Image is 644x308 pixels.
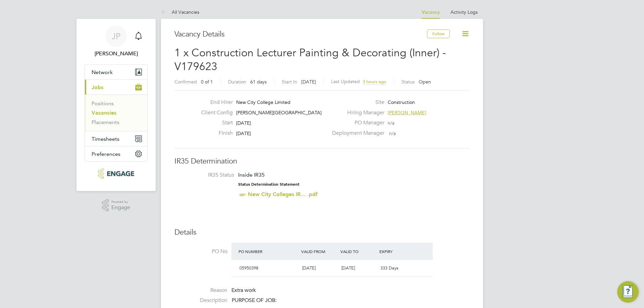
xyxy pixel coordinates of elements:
div: Valid To [339,245,378,257]
img: xede-logo-retina.png [98,168,134,179]
label: PO No [174,248,227,255]
div: Valid From [300,245,339,257]
label: Site [328,99,384,106]
span: n/a [388,120,394,126]
span: 333 Days [380,265,398,271]
span: [PERSON_NAME] [388,110,426,116]
button: Engage Resource Center [617,281,639,303]
span: Powered by [111,199,130,205]
span: [DATE] [301,79,316,85]
span: 0 of 1 [201,79,213,85]
div: Jobs [85,95,147,131]
label: IR35 Status [181,172,234,179]
nav: Main navigation [76,19,156,191]
label: End Hirer [196,99,233,106]
a: Activity Logs [450,9,478,15]
span: Timesheets [92,136,119,142]
label: Reason [174,287,227,294]
span: Jobs [92,84,103,90]
span: JP [112,32,120,41]
p: PURPOSE OF JOB: [232,297,470,304]
span: New City College Limited [236,99,290,105]
a: Vacancy [422,9,440,15]
span: Preferences [92,151,120,157]
h3: Vacancy Details [174,29,427,39]
span: 3 hours ago [363,79,386,84]
a: JP[PERSON_NAME] [85,25,148,58]
span: 05950398 [239,265,258,271]
a: Vacancies [92,110,116,116]
strong: Status Determination Statement [238,182,300,187]
span: 61 days [250,79,267,85]
span: Jack Piper [85,50,148,58]
span: [DATE] [341,265,355,271]
div: PO Number [237,245,300,257]
label: Last Updated [331,78,360,84]
span: Open [419,79,431,85]
label: Start In [282,79,297,85]
label: Start [196,119,233,126]
span: Extra work [231,287,256,294]
a: Positions [92,100,114,107]
span: [DATE] [302,265,316,271]
span: [DATE] [236,130,251,136]
button: Jobs [85,80,147,95]
label: Client Config [196,109,233,116]
button: Timesheets [85,131,147,146]
label: PO Manager [328,119,384,126]
span: [DATE] [236,120,251,126]
button: Follow [427,29,450,38]
a: Powered byEngage [102,199,130,212]
span: n/a [389,130,396,136]
span: 1 x Construction Lecturer Painting & Decorating (Inner) - V179623 [174,46,446,73]
label: Duration [228,79,246,85]
button: Preferences [85,146,147,161]
span: Construction [388,99,415,105]
label: Finish [196,130,233,137]
label: Description [174,297,227,304]
h3: IR35 Determination [174,157,470,166]
span: [PERSON_NAME][GEOGRAPHIC_DATA] [236,110,322,116]
label: Hiring Manager [328,109,384,116]
div: Expiry [378,245,417,257]
span: Engage [111,205,130,210]
label: Status [401,79,415,85]
label: Confirmed [174,79,197,85]
span: Network [92,69,113,75]
a: Placements [92,119,119,125]
a: New City Colleges IR... .pdf [248,191,318,197]
a: All Vacancies [161,9,199,15]
span: Inside IR35 [238,172,265,178]
button: Network [85,65,147,79]
label: Deployment Manager [328,130,384,137]
a: Go to home page [85,168,148,179]
h3: Details [174,228,470,237]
